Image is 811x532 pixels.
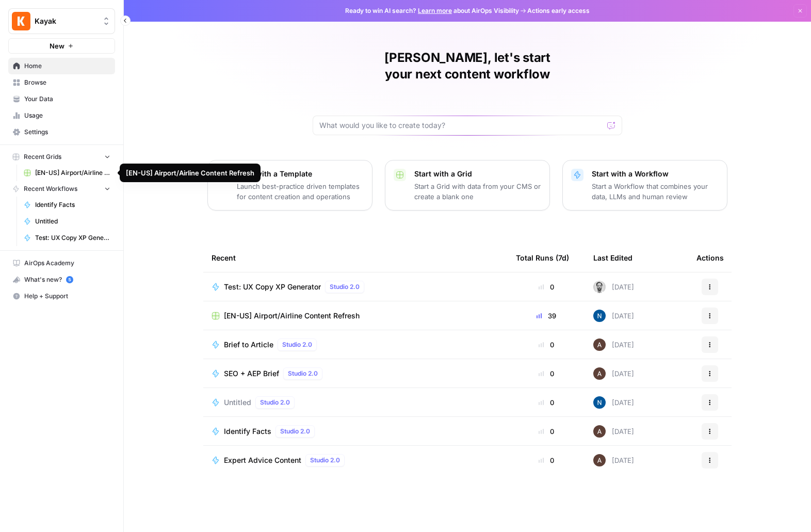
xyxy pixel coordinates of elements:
div: 0 [516,397,577,408]
div: 0 [516,455,577,465]
button: Recent Workflows [8,181,115,197]
text: 5 [68,277,71,282]
span: Brief to Article [224,340,273,350]
button: Start with a GridStart a Grid with data from your CMS or create a blank one [385,160,550,211]
img: wtbmvrjo3qvncyiyitl6zoukl9gz [593,367,606,380]
a: [EN-US] Airport/Airline Content Refresh [19,165,115,181]
div: [DATE] [593,367,634,380]
button: New [8,38,115,54]
a: Identify Facts [19,197,115,213]
button: Workspace: Kayak [8,8,115,34]
a: Test: UX Copy XP GeneratorStudio 2.0 [212,281,499,293]
div: 0 [516,282,577,292]
div: [DATE] [593,454,634,466]
a: Untitled [19,213,115,230]
span: Recent Grids [24,152,61,162]
img: wtbmvrjo3qvncyiyitl6zoukl9gz [593,338,606,351]
span: Identify Facts [224,426,271,437]
span: Studio 2.0 [288,369,318,378]
span: AirOps Academy [24,259,110,268]
span: Actions early access [527,6,590,15]
div: [DATE] [593,425,634,438]
div: Recent [212,244,499,272]
span: Help + Support [24,292,110,301]
img: wtbmvrjo3qvncyiyitl6zoukl9gz [593,454,606,466]
a: Browse [8,74,115,91]
a: Usage [8,107,115,124]
span: [EN-US] Airport/Airline Content Refresh [35,168,110,178]
div: 39 [516,311,577,321]
p: Start with a Template [237,169,364,179]
span: Test: UX Copy XP Generator [35,233,110,243]
span: Browse [24,78,110,87]
span: Untitled [224,397,251,408]
img: Kayak Logo [12,12,30,30]
a: Brief to ArticleStudio 2.0 [212,338,499,351]
span: Studio 2.0 [260,398,290,407]
a: Learn more [418,7,452,14]
span: Studio 2.0 [310,456,340,465]
span: Kayak [35,16,97,26]
div: [DATE] [593,281,634,293]
span: Identify Facts [35,200,110,209]
a: AirOps Academy [8,255,115,271]
p: Start with a Grid [414,169,541,179]
div: 0 [516,368,577,379]
span: Settings [24,127,110,137]
a: SEO + AEP BriefStudio 2.0 [212,367,499,380]
button: Start with a WorkflowStart a Workflow that combines your data, LLMs and human review [562,160,727,211]
div: [DATE] [593,338,634,351]
span: Home [24,61,110,71]
img: n7pe0zs00y391qjouxmgrq5783et [593,310,606,322]
span: Studio 2.0 [282,340,312,349]
span: Studio 2.0 [280,427,310,436]
div: 0 [516,426,577,437]
a: Settings [8,124,115,140]
div: Last Edited [593,244,632,272]
span: New [50,41,64,51]
button: Help + Support [8,288,115,304]
span: Untitled [35,217,110,226]
a: Expert Advice ContentStudio 2.0 [212,454,499,466]
a: Your Data [8,91,115,107]
span: Ready to win AI search? about AirOps Visibility [345,6,519,15]
span: Test: UX Copy XP Generator [224,282,321,292]
img: lemk4kch0nuxk7w1xh7asgdteu4z [593,281,606,293]
input: What would you like to create today? [319,120,603,131]
button: Recent Grids [8,149,115,165]
p: Start a Workflow that combines your data, LLMs and human review [592,181,719,202]
a: [EN-US] Airport/Airline Content Refresh [212,311,499,321]
p: Launch best-practice driven templates for content creation and operations [237,181,364,202]
span: Studio 2.0 [330,282,360,292]
img: wtbmvrjo3qvncyiyitl6zoukl9gz [593,425,606,438]
h1: [PERSON_NAME], let's start your next content workflow [313,50,622,83]
img: n7pe0zs00y391qjouxmgrq5783et [593,396,606,409]
div: What's new? [9,272,115,287]
a: Identify FactsStudio 2.0 [212,425,499,438]
span: Recent Workflows [24,184,77,194]
div: [DATE] [593,396,634,409]
p: Start with a Workflow [592,169,719,179]
div: Actions [696,244,724,272]
a: 5 [66,276,73,283]
div: Total Runs (7d) [516,244,569,272]
div: [DATE] [593,310,634,322]
span: [EN-US] Airport/Airline Content Refresh [224,311,360,321]
p: Start a Grid with data from your CMS or create a blank one [414,181,541,202]
span: SEO + AEP Brief [224,368,279,379]
span: Usage [24,111,110,120]
span: Your Data [24,94,110,104]
a: Home [8,58,115,74]
div: 0 [516,340,577,350]
a: Test: UX Copy XP Generator [19,230,115,246]
button: What's new? 5 [8,271,115,288]
a: UntitledStudio 2.0 [212,396,499,409]
button: Start with a TemplateLaunch best-practice driven templates for content creation and operations [207,160,372,211]
span: Expert Advice Content [224,455,301,465]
